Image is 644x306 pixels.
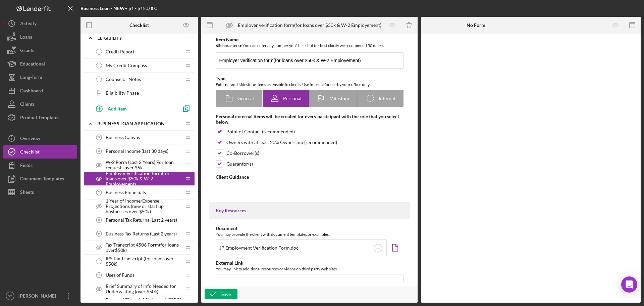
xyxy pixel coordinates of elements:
[216,231,404,238] div: You may provide the client with document templates or examples.
[329,96,350,101] span: Milestone
[216,114,404,125] div: Personal external items will be created for every participant with the role that you select below.
[216,81,404,88] div: External and Milestone items are visible to clients. Use Internal for use by your office only.
[20,71,42,86] div: Long-Term
[3,84,77,97] button: Dashboard
[379,96,395,101] span: Internal
[106,198,181,214] span: 1 Year of Income/Expense Projections (new or start up businesses over $50k)
[226,129,295,134] div: Point of Contact (recommended)
[238,23,381,28] div: Employer verification form(for loans over $50k & W-2 Employement)
[3,132,77,145] button: Overview
[621,276,637,293] div: Open Intercom Messenger
[226,140,337,145] div: Owners with at least 20% Ownership (recommended)
[106,160,181,170] span: W-2 Form (Last 2 Years) For loan requests over $5k
[237,96,254,101] span: General
[179,18,194,33] button: Preview as
[3,145,77,159] button: Checklist
[80,5,125,11] b: Business Loan - NEW
[3,44,77,57] button: Grants
[219,245,299,251] div: JP Employment Verification Form.doc
[106,231,177,236] span: Business Tax Returns (Last 2 years)
[106,148,168,154] span: Personal Income (last 30 days)
[17,289,60,304] div: [PERSON_NAME]
[106,190,146,195] span: Business Financials
[20,185,34,201] div: Sheets
[97,273,101,277] tspan: 10
[20,145,40,160] div: Checklist
[216,266,404,272] div: You may link to additional resources or videos on third party web sites.
[98,218,100,222] tspan: 8
[216,42,404,49] div: You can enter any number you'd like, but for best clarity we recommend 50 or less.
[129,23,149,28] b: Checklist
[216,208,404,213] div: Key Resources
[20,30,32,45] div: Loans
[20,57,45,72] div: Educational
[226,161,253,167] div: Guarantor(s)
[3,111,77,124] button: Product Templates
[98,136,100,139] tspan: 5
[97,35,181,41] div: ELIGIBILITY
[20,97,35,113] div: Clients
[216,174,404,180] div: Client Guidance
[106,49,135,54] span: Credit Report
[106,217,177,223] span: Personal Tax Returns (Last 2 years)
[3,30,77,44] button: Loans
[3,71,77,84] button: Long-Term
[216,260,404,266] div: External Link
[106,272,135,278] span: Uses of Funds
[106,90,139,96] span: Eligibility Phase
[3,172,77,185] button: Document Templates
[3,289,77,303] button: SO[PERSON_NAME]
[106,242,181,253] span: Tax Transcript 4506 Form(for loans over$50k)
[106,77,141,82] span: Counselor Notes
[205,289,237,299] button: Save
[80,6,157,11] div: • $1 - $150,000
[8,294,12,298] text: SO
[98,149,100,153] tspan: 6
[20,84,43,99] div: Dashboard
[226,150,259,156] div: Co-Borrower(s)
[20,172,64,187] div: Document Templates
[3,185,77,199] button: Sheets
[216,226,404,231] div: Document
[283,96,302,101] span: Personal
[98,232,100,235] tspan: 9
[97,121,181,126] div: BUSINESS LOAN APPLICATION
[91,102,178,115] button: Add Item
[20,111,59,126] div: Product Templates
[216,43,242,48] b: 65 character s •
[98,191,100,194] tspan: 7
[106,63,147,68] span: My Credit Compass
[108,102,127,115] div: Add Item
[106,135,140,140] span: Business Canvas
[106,283,181,294] span: Brief Summary of Info Needed for Underwriting (over $50k)
[106,256,181,267] span: IRS Tax Transcript (for loans over $50k)
[216,76,404,81] div: Type
[3,97,77,111] button: Clients
[467,23,485,28] b: No Form
[20,44,34,59] div: Grants
[3,17,77,30] button: Activity
[106,171,181,187] span: Employer verification form(for loans over $50k & W-2 Employement)
[3,159,77,172] button: Fields
[20,17,37,32] div: Activity
[221,289,231,299] div: Save
[3,57,77,71] button: Educational
[20,159,33,174] div: Fields
[216,37,404,42] div: Item Name
[20,132,40,147] div: Overview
